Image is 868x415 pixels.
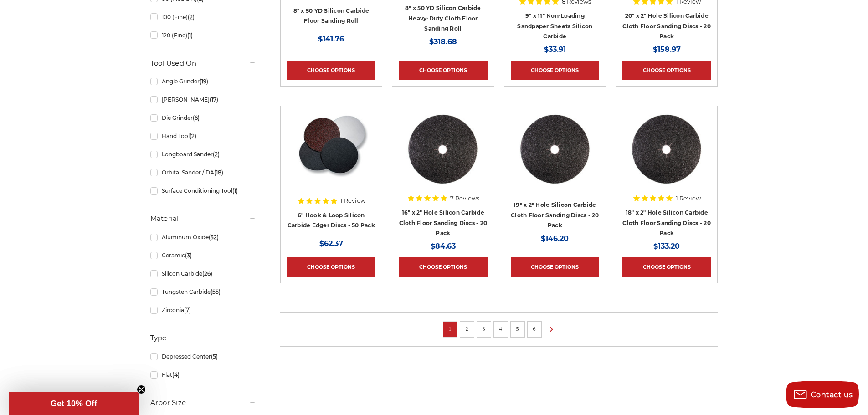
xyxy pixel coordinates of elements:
[676,195,701,201] span: 1 Review
[462,324,472,334] a: 2
[630,113,703,185] img: Silicon Carbide 18" x 2" Cloth Floor Sanding Discs
[399,61,487,80] a: Choose Options
[232,187,238,194] span: (1)
[622,12,711,40] a: 20" x 2" Hole Silicon Carbide Cloth Floor Sanding Discs - 20 Pack
[450,195,479,201] span: 7 Reviews
[519,113,591,185] img: Silicon Carbide 19" x 2" Cloth Floor Sanding Discs
[150,247,256,263] a: Ceramic
[511,61,599,80] a: Choose Options
[653,242,680,251] span: $133.20
[429,37,457,46] span: $318.68
[187,32,193,39] span: (1)
[287,257,375,277] a: Choose Options
[193,114,200,121] span: (6)
[541,234,569,243] span: $146.20
[513,324,522,334] a: 5
[431,242,456,251] span: $84.63
[318,35,344,43] span: $141.76
[150,348,256,364] a: Depressed Center
[287,61,375,80] a: Choose Options
[622,61,711,80] a: Choose Options
[213,151,220,158] span: (2)
[150,27,256,43] a: 120 (Fine)
[150,229,256,245] a: Aluminum Oxide
[399,209,488,236] a: 16" x 2" Hole Silicon Carbide Cloth Floor Sanding Discs - 20 Pack
[150,73,256,89] a: Angle Grinder
[200,78,208,85] span: (19)
[184,307,191,313] span: (7)
[150,58,256,69] h5: Tool Used On
[150,9,256,25] a: 100 (Fine)
[214,169,223,176] span: (18)
[517,12,592,40] a: 9" x 11" Non-Loading Sandpaper Sheets Silicon Carbide
[530,324,539,334] a: 6
[811,390,853,399] span: Contact us
[544,45,566,54] span: $33.91
[399,257,487,277] a: Choose Options
[150,128,256,144] a: Hand Tool
[9,392,139,415] div: Get 10% OffClose teaser
[622,257,711,277] a: Choose Options
[511,257,599,277] a: Choose Options
[51,399,97,408] span: Get 10% Off
[150,164,256,180] a: Orbital Sander / DA
[211,288,221,295] span: (55)
[210,96,218,103] span: (17)
[287,113,375,201] a: Silicon Carbide 6" Hook & Loop Edger Discs
[150,183,256,199] a: Surface Conditioning Tool
[185,252,192,259] span: (3)
[172,371,180,378] span: (4)
[150,284,256,300] a: Tungsten Carbide
[294,113,368,185] img: Silicon Carbide 6" Hook & Loop Edger Discs
[446,324,455,334] a: 1
[340,198,365,204] span: 1 Review
[150,367,256,383] a: Flat
[511,113,599,201] a: Silicon Carbide 19" x 2" Cloth Floor Sanding Discs
[653,45,681,54] span: $158.97
[406,113,479,185] img: Silicon Carbide 16" x 2" Cloth Floor Sanding Discs
[293,7,370,25] a: 8" x 50 YD Silicon Carbide Floor Sanding Roll
[150,397,256,408] h5: Arbor Size
[405,5,481,32] a: 8" x 50 YD Silicon Carbide Heavy-Duty Cloth Floor Sanding Roll
[511,201,599,229] a: 19" x 2" Hole Silicon Carbide Cloth Floor Sanding Discs - 20 Pack
[150,302,256,318] a: Zirconia
[288,212,375,229] a: 6" Hook & Loop Silicon Carbide Edger Discs - 50 Pack
[150,333,256,343] h5: Type
[150,213,256,224] h5: Material
[188,14,195,20] span: (2)
[150,146,256,162] a: Longboard Sander
[137,385,146,394] button: Close teaser
[479,324,488,334] a: 3
[150,266,256,282] a: Silicon Carbide
[211,353,218,360] span: (5)
[150,110,256,126] a: Die Grinder
[399,113,487,201] a: Silicon Carbide 16" x 2" Cloth Floor Sanding Discs
[202,270,212,277] span: (26)
[786,381,859,408] button: Contact us
[209,234,219,241] span: (32)
[150,92,256,108] a: [PERSON_NAME]
[622,209,711,236] a: 18" x 2" Hole Silicon Carbide Cloth Floor Sanding Discs - 20 Pack
[622,113,711,201] a: Silicon Carbide 18" x 2" Cloth Floor Sanding Discs
[496,324,505,334] a: 4
[319,239,343,248] span: $62.37
[190,133,196,139] span: (2)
